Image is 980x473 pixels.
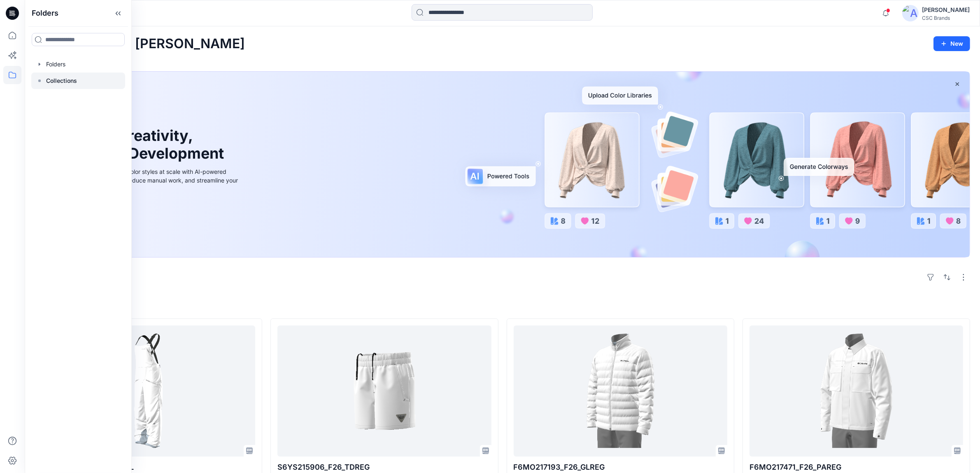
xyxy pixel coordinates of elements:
[55,127,228,162] h1: Unleash Creativity, Speed Up Development
[35,36,245,52] h2: Welcome back, [PERSON_NAME]
[42,461,255,473] p: F6WO217086_F26_GLREL
[42,325,255,457] a: F6WO217086_F26_GLREL
[902,5,919,21] img: avatar
[55,167,240,193] div: Explore ideas faster and recolor styles at scale with AI-powered tools that boost creativity, red...
[922,15,970,21] div: CSC Brands
[55,203,240,220] a: Discover more
[514,325,727,457] a: F6MO217193_F26_GLREG
[277,461,491,473] p: S6YS215906_F26_TDREG
[922,5,970,15] div: [PERSON_NAME]
[933,36,970,51] button: New
[277,325,491,457] a: S6YS215906_F26_TDREG
[750,461,963,473] p: F6MO217471_F26_PAREG
[750,325,963,457] a: F6MO217471_F26_PAREG
[35,300,970,310] h4: Styles
[514,461,727,473] p: F6MO217193_F26_GLREG
[46,76,77,86] p: Collections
